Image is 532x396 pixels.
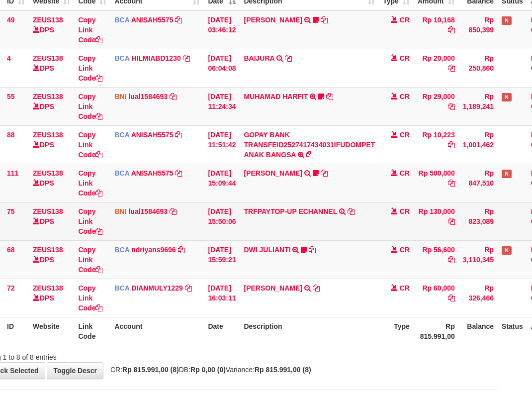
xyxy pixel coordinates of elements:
[183,54,190,62] a: Copy HILMIABD1230 to clipboard
[114,54,129,62] span: BCA
[47,362,103,379] a: Toggle Descr
[131,131,174,139] a: ANISAH5575
[7,131,15,139] span: 88
[414,279,459,317] td: Rp 60,000
[7,16,15,24] span: 49
[33,16,63,24] a: ZEUS138
[114,93,126,100] span: BNI
[326,93,333,100] a: Copy MUHAMAD HARFIT to clipboard
[29,317,74,345] th: Website
[348,207,355,215] a: Copy TRFPAYTOP-UP ECHANNEL to clipboard
[414,49,459,87] td: Rp 20,000
[7,246,15,254] span: 68
[448,64,455,72] a: Copy Rp 20,000 to clipboard
[78,207,102,235] a: Copy Link Code
[244,131,375,159] a: GOPAY BANK TRANSFEID2527417434031IFUDOMPET ANAK BANGSA
[204,279,240,317] td: [DATE] 16:03:11
[400,246,410,254] span: CR
[74,317,110,345] th: Link Code
[7,93,15,100] span: 55
[33,246,63,254] a: ZEUS138
[105,366,311,374] span: CR: DB: Variance:
[379,317,414,345] th: Type
[459,87,498,125] td: Rp 1,189,241
[33,93,63,100] a: ZEUS138
[114,16,129,24] span: BCA
[414,10,459,49] td: Rp 10,168
[29,49,74,87] td: DPS
[29,279,74,317] td: DPS
[7,207,15,215] span: 75
[204,240,240,279] td: [DATE] 15:59:21
[414,125,459,164] td: Rp 10,223
[459,125,498,164] td: Rp 1,001,462
[204,317,240,345] th: Date
[7,169,18,177] span: 111
[244,93,308,100] a: MUHAMAD HARFIT
[459,49,498,87] td: Rp 250,860
[255,366,311,374] strong: Rp 815.991,00 (8)
[78,169,102,197] a: Copy Link Code
[204,164,240,202] td: [DATE] 15:09:44
[400,54,410,62] span: CR
[502,246,512,255] span: Has Note
[448,26,455,34] a: Copy Rp 10,168 to clipboard
[309,246,316,254] a: Copy DWI JULIANTI to clipboard
[448,102,455,110] a: Copy Rp 29,000 to clipboard
[459,317,498,345] th: Balance
[114,207,126,215] span: BNI
[170,93,177,100] a: Copy lual1584693 to clipboard
[204,10,240,49] td: [DATE] 03:46:12
[131,16,174,24] a: ANISAH5575
[29,240,74,279] td: DPS
[33,131,63,139] a: ZEUS138
[502,93,512,101] span: Has Note
[400,93,410,100] span: CR
[285,54,292,62] a: Copy BAIJURA to clipboard
[448,294,455,302] a: Copy Rp 60,000 to clipboard
[448,256,455,264] a: Copy Rp 56,600 to clipboard
[33,207,63,215] a: ZEUS138
[3,317,29,345] th: ID
[400,284,410,292] span: CR
[110,317,204,345] th: Account
[114,284,129,292] span: BCA
[204,202,240,240] td: [DATE] 15:50:06
[306,151,313,159] a: Copy GOPAY BANK TRANSFEID2527417434031IFUDOMPET ANAK BANGSA to clipboard
[78,93,102,120] a: Copy Link Code
[459,164,498,202] td: Rp 847,510
[78,16,102,44] a: Copy Link Code
[414,87,459,125] td: Rp 29,000
[131,246,176,254] a: ndriyans9696
[204,49,240,87] td: [DATE] 06:04:08
[128,207,168,215] a: lual1584693
[78,54,102,82] a: Copy Link Code
[321,16,328,24] a: Copy INA PAUJANAH to clipboard
[240,317,379,345] th: Description
[33,169,63,177] a: ZEUS138
[29,125,74,164] td: DPS
[459,279,498,317] td: Rp 326,466
[400,169,410,177] span: CR
[29,87,74,125] td: DPS
[33,284,63,292] a: ZEUS138
[313,284,320,292] a: Copy TJHIE JONG LAM to clipboard
[400,16,410,24] span: CR
[502,170,512,178] span: Has Note
[502,16,512,25] span: Has Note
[114,131,129,139] span: BCA
[448,179,455,187] a: Copy Rp 500,000 to clipboard
[414,240,459,279] td: Rp 56,600
[78,131,102,159] a: Copy Link Code
[178,246,185,254] a: Copy ndriyans9696 to clipboard
[131,169,174,177] a: ANISAH5575
[170,207,177,215] a: Copy lual1584693 to clipboard
[244,169,302,177] a: [PERSON_NAME]
[204,87,240,125] td: [DATE] 11:24:34
[190,366,226,374] strong: Rp 0,00 (0)
[459,202,498,240] td: Rp 823,089
[400,131,410,139] span: CR
[498,317,527,345] th: Status
[321,169,328,177] a: Copy KAREN ADELIN MARTH to clipboard
[448,217,455,225] a: Copy Rp 130,000 to clipboard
